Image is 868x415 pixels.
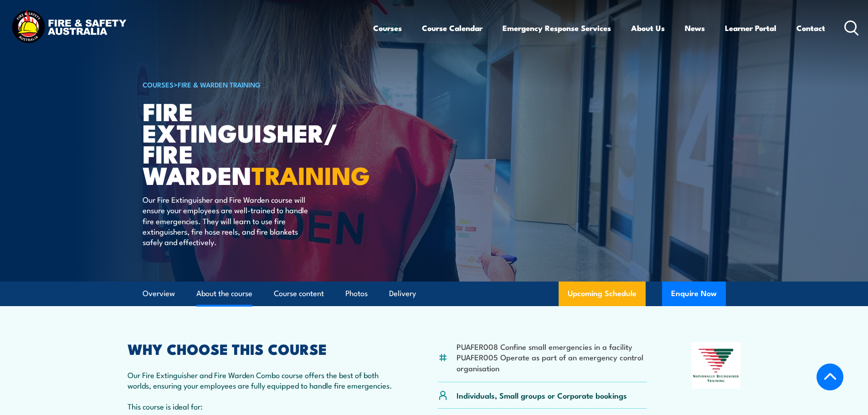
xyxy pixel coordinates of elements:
[128,401,394,411] p: This course is ideal for:
[373,16,402,40] a: Courses
[196,282,252,306] a: About the course
[274,282,324,306] a: Course content
[685,16,705,40] a: News
[143,79,368,90] h6: >
[662,282,726,306] button: Enquire Now
[389,282,416,306] a: Delivery
[631,16,665,40] a: About Us
[422,16,483,40] a: Course Calendar
[725,16,776,40] a: Learner Portal
[503,16,611,40] a: Emergency Response Services
[128,342,394,355] h2: WHY CHOOSE THIS COURSE
[345,282,368,306] a: Photos
[796,16,825,40] a: Contact
[457,390,627,400] p: Individuals, Small groups or Corporate bookings
[143,194,309,247] p: Our Fire Extinguisher and Fire Warden course will ensure your employees are well-trained to handl...
[143,100,368,185] h1: Fire Extinguisher/ Fire Warden
[143,79,174,89] a: COURSES
[692,342,741,389] img: Nationally Recognised Training logo.
[143,282,175,306] a: Overview
[178,79,261,89] a: Fire & Warden Training
[252,155,370,193] strong: TRAINING
[559,282,646,306] a: Upcoming Schedule
[128,369,394,391] p: Our Fire Extinguisher and Fire Warden Combo course offers the best of both worlds, ensuring your ...
[457,352,647,373] li: PUAFER005 Operate as part of an emergency control organisation
[457,341,647,352] li: PUAFER008 Confine small emergencies in a facility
